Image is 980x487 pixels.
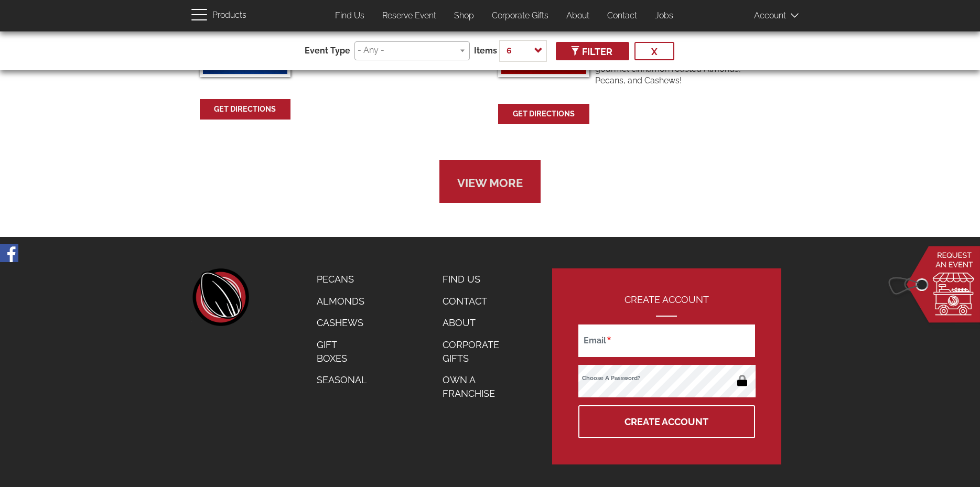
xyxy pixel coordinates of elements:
[435,290,519,312] a: Contact
[201,100,290,118] a: Get Directions
[578,295,755,317] h2: Create Account
[309,268,375,290] a: Pecans
[327,6,372,26] a: Find Us
[309,369,375,391] a: Seasonal
[446,6,482,26] a: Shop
[634,42,674,60] button: x
[374,6,444,26] a: Reserve Event
[439,160,541,203] a: View More
[484,6,556,26] a: Corporate Gifts
[573,46,612,57] span: Filter
[435,369,519,404] a: Own a Franchise
[499,105,588,123] a: Get Directions
[212,8,246,23] span: Products
[474,45,497,57] label: Items
[599,6,645,26] a: Contact
[457,171,523,191] span: View More
[309,290,375,312] a: Almonds
[435,334,519,369] a: Corporate Gifts
[309,334,375,369] a: Gift Boxes
[578,405,755,438] button: Create Account
[647,6,681,26] a: Jobs
[556,42,629,60] button: Filter
[578,324,755,357] input: Email
[435,312,519,334] a: About
[191,268,249,326] a: home
[558,6,597,26] a: About
[305,45,350,57] label: Event Type
[309,312,375,334] a: Cashews
[358,45,463,57] input: - Any -
[435,268,519,290] a: Find Us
